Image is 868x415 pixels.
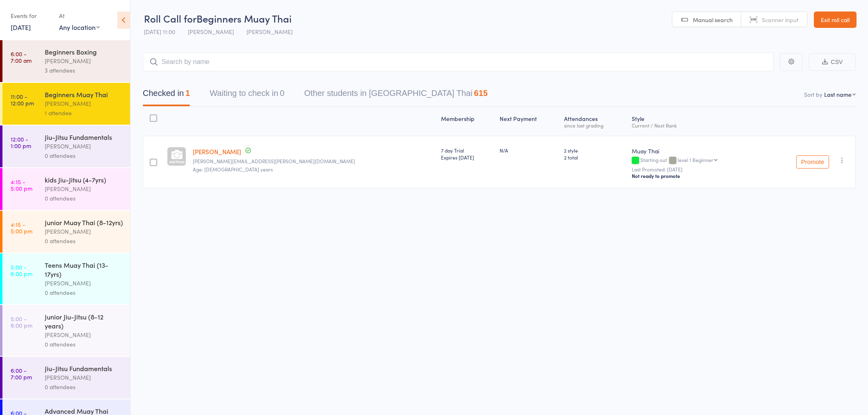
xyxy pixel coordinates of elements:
div: Not ready to promote [632,173,761,179]
div: [PERSON_NAME] [45,278,123,288]
div: Last name [824,90,852,98]
div: 7 day Trial [441,147,493,161]
div: N/A [500,147,557,154]
span: Scanner input [762,16,799,24]
a: 6:00 -7:00 pmJiu-Jitsu Fundamentals[PERSON_NAME]0 attendees [2,357,130,399]
div: [PERSON_NAME] [45,227,123,236]
time: 12:00 - 1:00 pm [11,136,31,149]
span: 2 total [564,154,625,161]
div: 0 [280,89,284,98]
input: Search by name [143,52,774,71]
div: 1 attendee [45,108,123,118]
div: Any location [59,23,100,32]
time: 6:00 - 7:00 am [11,50,32,64]
div: Muay Thai [632,147,761,155]
div: 0 attendees [45,236,123,246]
a: 5:00 -6:00 pmJunior Jiu-Jitsu (8-12 years)[PERSON_NAME]0 attendees [2,305,130,356]
a: 5:00 -6:00 pmTeens Muay Thai (13-17yrs)[PERSON_NAME]0 attendees [2,253,130,304]
div: 0 attendees [45,151,123,160]
div: Jiu-Jitsu Fundamentals [45,364,123,373]
a: 12:00 -1:00 pmJiu-Jitsu Fundamentals[PERSON_NAME]0 attendees [2,125,130,167]
div: [PERSON_NAME] [45,330,123,340]
div: since last grading [564,123,625,128]
a: Exit roll call [814,11,857,28]
div: Beginners Muay Thai [45,90,123,99]
a: 4:15 -5:00 pmkids Jiu-Jitsu (4-7yrs)[PERSON_NAME]0 attendees [2,168,130,210]
span: 2 style [564,147,625,154]
div: Junior Muay Thai (8-12yrs) [45,218,123,227]
div: Jiu-Jitsu Fundamentals [45,132,123,141]
a: [PERSON_NAME] [193,147,241,156]
div: 0 attendees [45,194,123,203]
div: Teens Muay Thai (13-17yrs) [45,260,123,278]
div: 0 attendees [45,288,123,297]
span: Beginners Muay Thai [196,11,292,25]
time: 4:15 - 5:00 pm [11,178,32,192]
div: 3 attendees [45,66,123,75]
div: 0 attendees [45,340,123,349]
div: Next Payment [496,110,561,132]
div: Atten­dances [561,110,628,132]
div: kids Jiu-Jitsu (4-7yrs) [45,175,123,184]
time: 6:00 - 7:00 pm [11,367,32,380]
span: [PERSON_NAME] [188,27,234,36]
a: 11:00 -12:00 pmBeginners Muay Thai[PERSON_NAME]1 attendee [2,83,130,125]
div: [PERSON_NAME] [45,141,123,151]
div: [PERSON_NAME] [45,184,123,194]
div: 1 [185,89,190,98]
span: Age: [DEMOGRAPHIC_DATA] years [193,166,273,173]
div: level 1 Beginner [678,157,713,162]
time: 5:00 - 6:00 pm [11,315,32,328]
small: Anna.rushworth@outlook.com [193,158,434,164]
button: Checked in1 [143,84,190,106]
small: Last Promoted: [DATE] [632,166,761,172]
time: 4:15 - 5:00 pm [11,221,32,234]
time: 11:00 - 12:00 pm [11,93,34,106]
div: [PERSON_NAME] [45,56,123,66]
div: 0 attendees [45,382,123,392]
label: Sort by [804,90,822,98]
a: [DATE] [11,23,31,32]
a: 4:15 -5:00 pmJunior Muay Thai (8-12yrs)[PERSON_NAME]0 attendees [2,211,130,253]
button: Promote [796,155,829,169]
div: [PERSON_NAME] [45,99,123,108]
span: Roll Call for [144,11,196,25]
a: 6:00 -7:00 amBeginners Boxing[PERSON_NAME]3 attendees [2,40,130,82]
div: At [59,9,100,23]
div: Current / Next Rank [632,123,761,128]
div: Beginners Boxing [45,47,123,56]
button: CSV [809,53,856,71]
div: Style [628,110,764,132]
div: Events for [11,9,51,23]
div: Expires [DATE] [441,154,493,161]
span: Manual search [693,16,733,24]
div: Membership [438,110,497,132]
time: 5:00 - 6:00 pm [11,264,32,277]
span: [PERSON_NAME] [247,27,292,36]
div: [PERSON_NAME] [45,373,123,382]
div: 615 [474,89,488,98]
button: Waiting to check in0 [210,84,284,106]
button: Other students in [GEOGRAPHIC_DATA] Thai615 [304,84,488,106]
span: [DATE] 11:00 [144,27,175,36]
div: Junior Jiu-Jitsu (8-12 years) [45,312,123,330]
div: Starting out [632,157,761,164]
